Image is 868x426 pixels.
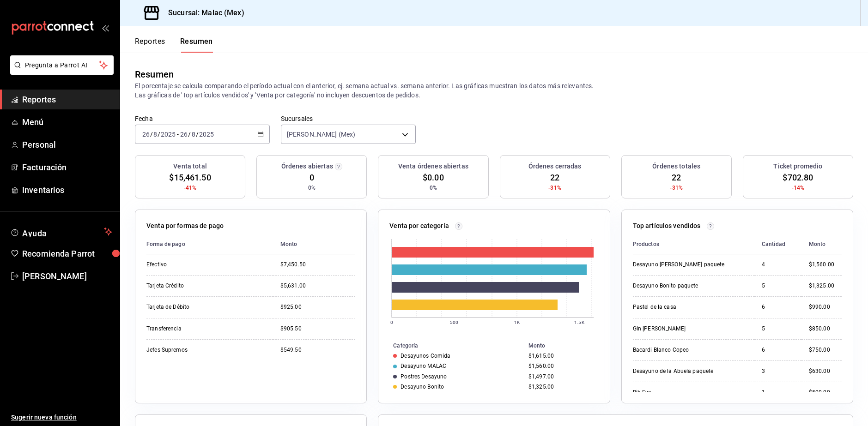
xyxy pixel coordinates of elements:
[450,320,458,325] text: 500
[135,37,165,53] button: Reportes
[633,325,725,333] div: Gin [PERSON_NAME]
[670,184,683,192] span: -31%
[135,81,853,100] p: El porcentaje se calcula comparando el período actual con el anterior, ej. semana actual vs. sema...
[762,346,794,354] div: 6
[809,367,842,375] div: $630.00
[528,353,595,359] div: $1,615.00
[575,320,585,325] text: 1.5K
[401,353,450,359] div: Desayunos Comida
[146,346,239,354] div: Jefes Supremos
[525,341,610,351] th: Monto
[401,384,444,390] div: Desayuno Bonito
[22,247,112,260] span: Recomienda Parrot
[528,373,595,380] div: $1,497.00
[809,346,842,354] div: $750.00
[378,341,525,351] th: Categoría
[528,384,595,390] div: $1,325.00
[135,37,213,53] div: navigation tabs
[672,171,681,184] span: 22
[762,389,794,396] div: 1
[423,171,444,184] span: $0.00
[281,115,416,122] label: Sucursales
[22,161,112,174] span: Facturación
[633,303,725,311] div: Pastel de la casa
[762,303,794,311] div: 6
[280,346,356,354] div: $549.50
[191,131,196,138] input: --
[173,162,206,171] h3: Venta total
[280,261,356,269] div: $7,450.50
[390,320,393,325] text: 0
[398,162,468,171] h3: Venta órdenes abiertas
[6,67,114,77] a: Pregunta a Parrot AI
[783,171,813,184] span: $702.80
[161,7,244,18] h3: Sucursal: Malac (Mex)
[809,325,842,333] div: $850.00
[762,325,794,333] div: 5
[146,303,239,311] div: Tarjeta de Débito
[773,162,822,171] h3: Ticket promedio
[809,282,842,290] div: $1,325.00
[528,162,582,171] h3: Órdenes cerradas
[25,60,99,70] span: Pregunta a Parrot AI
[146,325,239,333] div: Transferencia
[401,363,446,369] div: Desayuno MALAC
[273,234,356,254] th: Monto
[281,162,333,171] h3: Órdenes abiertas
[280,325,356,333] div: $905.50
[633,367,725,375] div: Desayuno de la Abuela paquete
[135,67,174,81] div: Resumen
[146,221,224,231] p: Venta por formas de pago
[146,234,273,254] th: Forma de pago
[135,115,270,122] label: Fecha
[792,184,805,192] span: -14%
[389,221,449,231] p: Venta por categoría
[310,171,314,184] span: 0
[180,131,188,138] input: --
[188,131,191,138] span: /
[550,171,559,184] span: 22
[528,363,595,369] div: $1,560.00
[184,184,197,192] span: -41%
[180,37,213,53] button: Resumen
[280,303,356,311] div: $925.00
[153,131,158,138] input: --
[146,282,239,290] div: Tarjeta Crédito
[633,234,754,254] th: Productos
[22,226,100,237] span: Ayuda
[401,373,447,380] div: Postres Desayuno
[801,234,842,254] th: Monto
[160,131,176,138] input: ----
[308,184,316,192] span: 0%
[633,346,725,354] div: Bacardi Blanco Copeo
[633,221,701,231] p: Top artículos vendidos
[199,131,214,138] input: ----
[22,270,112,282] span: [PERSON_NAME]
[22,184,112,196] span: Inventarios
[633,282,725,290] div: Desayuno Bonito paquete
[196,131,199,138] span: /
[280,282,356,290] div: $5,631.00
[809,389,842,396] div: $500.00
[762,367,794,375] div: 3
[150,131,153,138] span: /
[142,131,150,138] input: --
[633,261,725,269] div: Desayuno [PERSON_NAME] paquete
[809,303,842,311] div: $990.00
[754,234,801,254] th: Cantidad
[158,131,160,138] span: /
[762,261,794,269] div: 4
[22,138,112,151] span: Personal
[652,162,700,171] h3: Órdenes totales
[430,184,437,192] span: 0%
[548,184,561,192] span: -31%
[762,282,794,290] div: 5
[22,93,112,106] span: Reportes
[514,320,520,325] text: 1K
[22,116,112,128] span: Menú
[633,389,725,396] div: Rib Eye
[177,131,179,138] span: -
[169,171,211,184] span: $15,461.50
[11,413,112,422] span: Sugerir nueva función
[287,130,356,139] span: [PERSON_NAME] (Mex)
